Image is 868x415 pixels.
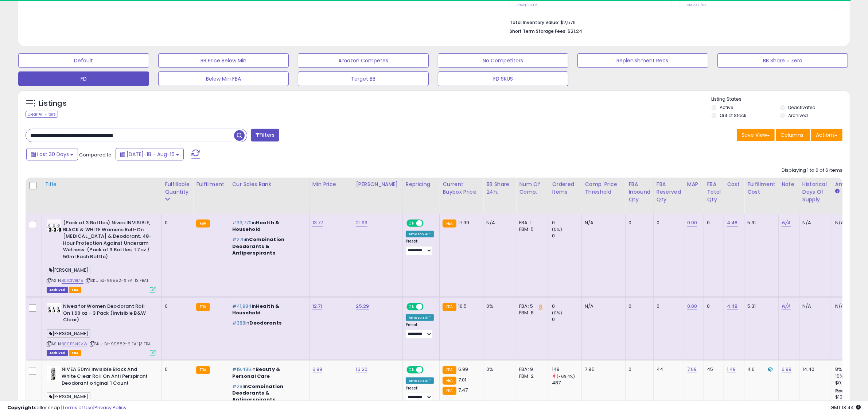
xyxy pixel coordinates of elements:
[406,314,434,321] div: Amazon AI *
[39,98,67,109] h5: Listings
[312,181,350,188] div: Min Price
[712,96,850,103] p: Listing States:
[26,111,58,118] div: Clear All Filters
[720,112,746,119] label: Out of Stock
[811,129,842,141] button: Actions
[85,278,148,283] span: | SKU: BJ-99882-6|EA|1|3|FBA1
[519,366,543,373] div: FBA: 9
[89,341,151,347] span: | SKU: BJ-99882-6|EA|1|3|FBA
[687,219,697,226] a: 0.00
[781,131,803,139] span: Columns
[18,53,149,68] button: Default
[519,181,546,196] div: Num of Comp.
[158,71,289,86] button: Below Min FBA
[628,366,648,373] div: 0
[443,377,456,385] small: FBA
[557,373,575,379] small: (-69.4%)
[782,303,790,310] a: N/A
[63,303,152,325] b: Nivea for Women Deodorant Roll On 1.69 oz - 3 Pack (Invisible B&W Clear)
[62,366,150,388] b: NIVEA 50ml Invisible Black And White Clear Roll On Anti Perspirant Deodorant original 1 Count
[165,220,187,226] div: 0
[789,112,808,119] label: Archived
[782,366,792,373] a: 6.99
[356,181,400,188] div: [PERSON_NAME]
[657,181,681,203] div: FBA Reserved Qty
[802,220,826,226] div: N/A
[552,233,581,239] div: 0
[747,181,775,196] div: Fulfillment Cost
[232,366,304,379] p: in
[232,219,280,233] span: Health & Household
[657,220,678,226] div: 0
[585,220,620,226] div: N/A
[312,219,323,226] a: 13.77
[298,53,429,68] button: Amazon Competes
[47,366,60,381] img: 31QOXXZ5aBL._SL40_.jpg
[47,303,156,355] div: ASIN:
[720,104,733,110] label: Active
[356,366,368,373] a: 13.20
[727,366,736,373] a: 1.49
[727,219,738,226] a: 4.48
[232,303,280,316] span: Health & Household
[717,53,848,68] button: BB Share = Zero
[628,181,650,203] div: FBA inbound Qty
[126,151,175,158] span: [DATE]-18 - Aug-16
[443,303,456,311] small: FBA
[116,148,184,160] button: [DATE]-18 - Aug-16
[232,219,252,226] span: #33,770
[422,304,434,310] span: OFF
[657,366,678,373] div: 44
[79,151,113,158] span: Compared to:
[486,220,510,226] div: N/A
[552,316,581,323] div: 0
[47,287,68,293] span: Listings that have been deleted from Seller Central
[47,329,90,338] span: [PERSON_NAME]
[250,319,282,326] span: Deodorants
[782,219,790,226] a: N/A
[707,303,718,310] div: 0
[232,366,252,373] span: #19,486
[196,220,210,228] small: FBA
[628,220,648,226] div: 0
[232,383,304,403] p: in
[165,303,187,310] div: 0
[18,71,149,86] button: FD
[707,220,718,226] div: 0
[406,181,437,188] div: Repricing
[585,303,620,310] div: N/A
[789,104,816,110] label: Deactivated
[776,129,810,141] button: Columns
[407,304,416,310] span: ON
[47,392,90,401] span: [PERSON_NAME]
[519,220,543,226] div: FBA: 1
[47,303,61,313] img: 41TeY3S0luL._SL40_.jpg
[747,220,773,226] div: 5.31
[165,366,187,373] div: 0
[422,220,434,226] span: OFF
[519,310,543,316] div: FBM: 8
[232,383,244,390] span: #291
[232,319,246,326] span: #388
[458,366,468,373] span: 6.99
[62,278,83,284] a: B01D1VBI78
[406,239,434,255] div: Preset:
[47,350,68,356] span: Listings that have been deleted from Seller Central
[802,181,829,203] div: Historical Days Of Supply
[406,386,434,402] div: Preset:
[802,303,826,310] div: N/A
[835,188,840,195] small: Amazon Fees.
[687,366,697,373] a: 7.69
[552,220,581,226] div: 0
[232,383,284,403] span: Combination Deodorants & Antiperspirants
[577,53,708,68] button: Replenishment Recs.
[62,341,87,347] a: B00PSI42VW
[312,366,323,373] a: 6.99
[443,181,480,196] div: Current Buybox Price
[552,380,581,386] div: 487
[585,181,622,196] div: Comp. Price Threshold
[519,226,543,233] div: FBM: 5
[196,303,210,311] small: FBA
[62,404,93,411] a: Terms of Use
[158,53,289,68] button: BB Price Below Min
